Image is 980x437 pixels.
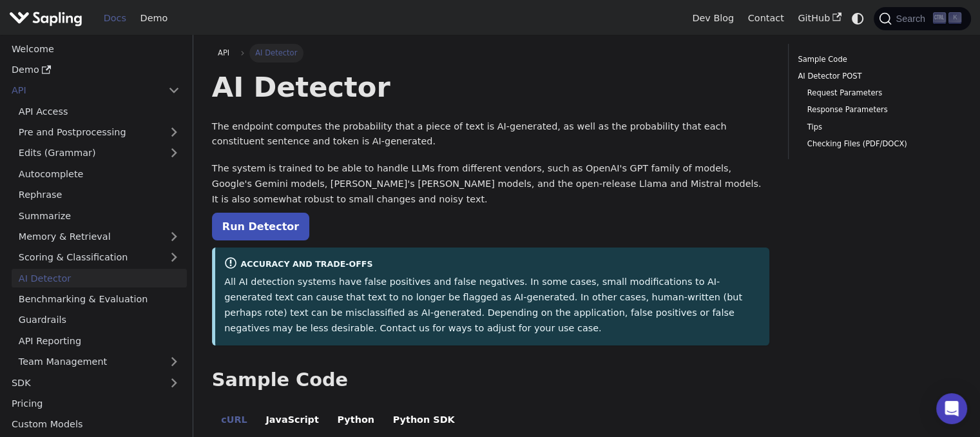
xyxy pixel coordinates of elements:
span: AI Detector [249,44,303,62]
a: Sample Code [798,53,957,66]
a: Memory & Retrieval [12,228,187,246]
a: API Access [12,102,187,121]
span: Search [892,14,933,24]
a: Edits (Grammar) [12,144,187,162]
a: Tips [807,121,952,133]
button: Search (Ctrl+K) [874,7,970,30]
a: Demo [133,8,175,28]
p: The system is trained to be able to handle LLMs from different vendors, such as OpenAI's GPT fami... [212,161,769,207]
a: Scoring & Classification [12,248,187,267]
a: API [212,44,236,62]
h1: AI Detector [212,70,769,104]
a: Guardrails [12,311,187,329]
a: Benchmarking & Evaluation [12,290,187,309]
a: Response Parameters [807,104,952,116]
a: Run Detector [212,213,309,240]
a: Welcome [5,39,187,58]
div: Open Intercom Messenger [936,393,967,424]
a: Rephrase [12,186,187,204]
a: GitHub [791,8,848,28]
div: Accuracy and Trade-offs [224,257,760,272]
span: API [218,48,229,57]
a: Checking Files (PDF/DOCX) [807,138,952,150]
h2: Sample Code [212,369,769,392]
a: API Reporting [12,331,187,350]
a: Contact [741,8,791,28]
a: Docs [97,8,133,28]
a: AI Detector POST [798,70,957,83]
button: Expand sidebar category 'SDK' [161,373,187,392]
p: The endpoint computes the probability that a piece of text is AI-generated, as well as the probab... [212,119,769,150]
a: Pricing [5,394,187,413]
a: Sapling.ai [9,9,87,28]
button: Collapse sidebar category 'API' [161,81,187,100]
img: Sapling.ai [9,9,82,28]
button: Switch between dark and light mode (currently system mode) [849,9,867,28]
a: Request Parameters [807,87,952,99]
a: Dev Blog [685,8,740,28]
a: Demo [5,61,187,79]
a: API [5,81,161,100]
a: SDK [5,373,161,392]
a: Autocomplete [12,164,187,183]
a: Custom Models [5,415,187,434]
nav: Breadcrumbs [212,44,769,62]
p: All AI detection systems have false positives and false negatives. In some cases, small modificat... [224,275,760,336]
a: Pre and Postprocessing [12,123,187,142]
a: AI Detector [12,269,187,287]
kbd: K [948,12,961,24]
a: Summarize [12,206,187,225]
a: Team Management [12,353,187,371]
